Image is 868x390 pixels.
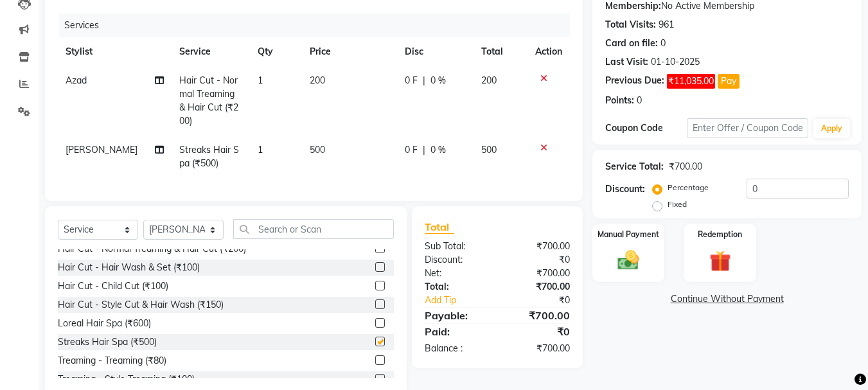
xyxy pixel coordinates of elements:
span: 0 % [430,143,446,157]
div: Hair Cut - Child Cut (₹100) [58,279,168,293]
div: ₹700.00 [497,280,580,294]
div: Treaming - Style Treaming (₹100) [58,373,195,386]
div: Discount: [605,182,645,196]
button: Pay [718,74,740,89]
div: Loreal Hair Spa (₹600) [58,317,151,330]
div: Streaks Hair Spa (₹500) [58,335,157,349]
span: 1 [258,144,263,155]
div: 01-10-2025 [651,55,700,69]
div: Last Visit: [605,55,648,69]
div: Services [59,13,580,37]
div: Points: [605,94,634,107]
th: Disc [397,37,474,66]
span: | [423,74,425,87]
div: Discount: [415,253,497,267]
label: Manual Payment [598,229,659,240]
span: 500 [481,144,497,155]
label: Redemption [698,229,742,240]
span: 0 % [430,74,446,87]
div: ₹700.00 [497,308,580,323]
div: Balance : [415,342,497,355]
span: Hair Cut - Normal Treaming & Hair Cut (₹200) [179,75,238,127]
th: Action [527,37,570,66]
div: Treaming - Treaming (₹80) [58,354,166,368]
div: ₹0 [497,253,580,267]
input: Search or Scan [233,219,394,239]
div: 961 [659,18,674,31]
div: ₹700.00 [497,240,580,253]
div: Net: [415,267,497,280]
div: Card on file: [605,37,658,50]
div: ₹700.00 [497,267,580,280]
div: Hair Cut - Normal Treaming & Hair Cut (₹200) [58,242,246,256]
span: 0 F [405,143,418,157]
div: Total: [415,280,497,294]
span: 200 [310,75,325,86]
span: | [423,143,425,157]
label: Percentage [668,182,709,193]
span: Azad [66,75,87,86]
div: ₹0 [511,294,580,307]
th: Price [302,37,397,66]
span: [PERSON_NAME] [66,144,137,155]
div: Coupon Code [605,121,686,135]
span: 0 F [405,74,418,87]
div: Total Visits: [605,18,656,31]
div: ₹700.00 [669,160,702,173]
input: Enter Offer / Coupon Code [687,118,808,138]
div: Service Total: [605,160,664,173]
span: ₹11,035.00 [667,74,715,89]
div: Hair Cut - Style Cut & Hair Wash (₹150) [58,298,224,312]
div: Hair Cut - Hair Wash & Set (₹100) [58,261,200,274]
div: Previous Due: [605,74,664,89]
th: Stylist [58,37,172,66]
div: Payable: [415,308,497,323]
th: Qty [250,37,302,66]
label: Fixed [668,199,687,210]
th: Service [172,37,250,66]
a: Add Tip [415,294,511,307]
img: _gift.svg [703,248,738,274]
span: 500 [310,144,325,155]
span: 200 [481,75,497,86]
button: Apply [813,119,850,138]
div: 0 [660,37,666,50]
div: ₹700.00 [497,342,580,355]
span: 1 [258,75,263,86]
div: Sub Total: [415,240,497,253]
div: ₹0 [497,324,580,339]
span: Streaks Hair Spa (₹500) [179,144,239,169]
span: Total [425,220,454,234]
a: Continue Without Payment [595,292,859,306]
div: Paid: [415,324,497,339]
div: 0 [637,94,642,107]
th: Total [474,37,528,66]
img: _cash.svg [611,248,646,272]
